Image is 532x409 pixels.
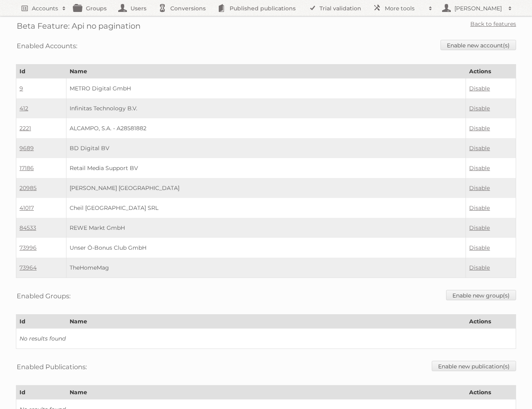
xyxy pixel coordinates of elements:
[469,105,490,112] a: Disable
[16,65,66,78] th: Id
[19,244,37,251] a: 73996
[19,145,34,152] a: 9689
[17,20,140,32] h2: Beta Feature: Api no pagination
[440,40,516,50] a: Enable new account(s)
[19,264,37,271] a: 73964
[16,386,66,399] th: Id
[452,4,504,12] h2: [PERSON_NAME]
[66,98,466,118] td: Infinitas Technology B.V.
[19,164,34,172] a: 17186
[469,184,490,192] a: Disable
[66,178,466,198] td: [PERSON_NAME] [GEOGRAPHIC_DATA]
[66,258,466,278] td: TheHomeMag
[469,164,490,172] a: Disable
[470,20,516,27] a: Back to features
[66,386,466,399] th: Name
[469,204,490,211] a: Disable
[469,125,490,132] a: Disable
[466,315,516,329] th: Actions
[66,118,466,138] td: ALCAMPO, S.A. - A28581882
[66,315,466,329] th: Name
[66,158,466,178] td: Retail Media Support BV
[66,238,466,258] td: Unser Ö-Bonus Club GmbH
[19,224,36,231] a: 84533
[17,361,87,373] h3: Enabled Publications:
[19,184,37,192] a: 20985
[19,85,23,92] a: 9
[32,4,58,12] h2: Accounts
[66,78,466,99] td: METRO Digital GmbH
[469,224,490,231] a: Disable
[466,386,516,399] th: Actions
[469,145,490,152] a: Disable
[469,264,490,271] a: Disable
[19,105,28,112] a: 412
[385,4,425,12] h2: More tools
[19,125,31,132] a: 2221
[66,198,466,218] td: Cheil [GEOGRAPHIC_DATA] SRL
[16,315,66,329] th: Id
[66,65,466,78] th: Name
[19,204,34,211] a: 41017
[469,85,490,92] a: Disable
[66,138,466,158] td: BD Digital BV
[446,290,516,300] a: Enable new group(s)
[17,40,77,52] h3: Enabled Accounts:
[17,290,70,302] h3: Enabled Groups:
[19,335,66,342] i: No results found
[466,65,516,78] th: Actions
[66,218,466,238] td: REWE Markt GmbH
[432,361,516,371] a: Enable new publication(s)
[469,244,490,251] a: Disable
